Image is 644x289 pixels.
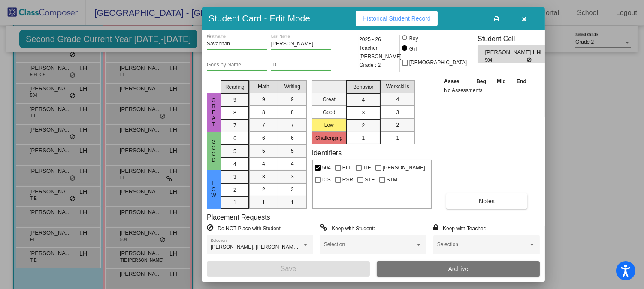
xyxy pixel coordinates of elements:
[442,77,471,86] th: Asses
[448,265,469,272] span: Archive
[291,147,294,155] span: 5
[262,160,265,168] span: 4
[342,175,353,185] span: RSR
[233,186,236,194] span: 2
[233,173,236,181] span: 3
[281,265,296,272] span: Save
[396,134,399,142] span: 1
[363,15,431,22] span: Historical Student Record
[442,86,532,95] td: No Assessments
[492,77,511,86] th: Mid
[233,148,236,155] span: 5
[233,199,236,206] span: 1
[396,108,399,116] span: 3
[365,175,375,185] span: STE
[359,35,381,44] span: 2025 - 26
[362,96,365,104] span: 4
[210,139,218,163] span: Good
[320,224,375,232] label: = Keep with Student:
[446,193,527,209] button: Notes
[485,48,533,57] span: [PERSON_NAME]
[478,35,552,43] h3: Student Cell
[210,97,218,127] span: Great
[233,109,236,117] span: 8
[409,57,467,68] span: [DEMOGRAPHIC_DATA]
[363,163,371,173] span: TIE
[262,108,265,116] span: 8
[359,44,402,61] span: Teacher: [PERSON_NAME]
[387,175,397,185] span: STM
[291,173,294,181] span: 3
[383,163,425,173] span: [PERSON_NAME]
[433,224,487,232] label: = Keep with Teacher:
[342,163,351,173] span: ELL
[485,57,527,63] span: 504
[291,108,294,116] span: 8
[233,96,236,104] span: 9
[291,160,294,168] span: 4
[356,11,438,26] button: Historical Student Record
[210,181,218,199] span: Low
[262,199,265,206] span: 1
[479,198,495,205] span: Notes
[233,122,236,129] span: 7
[207,224,282,232] label: = Do NOT Place with Student:
[207,62,267,68] input: goes by name
[291,134,294,142] span: 6
[233,160,236,168] span: 4
[359,61,381,69] span: Grade : 2
[284,83,300,90] span: Writing
[312,149,342,157] label: Identifiers
[258,83,269,90] span: Math
[533,48,545,57] span: LH
[262,147,265,155] span: 5
[353,83,373,91] span: Behavior
[362,134,365,142] span: 1
[386,83,409,90] span: Workskills
[262,134,265,142] span: 6
[291,96,294,103] span: 9
[209,13,310,24] h3: Student Card - Edit Mode
[207,261,370,277] button: Save
[233,135,236,142] span: 6
[262,186,265,193] span: 2
[511,77,532,86] th: End
[409,35,418,42] div: Boy
[262,121,265,129] span: 7
[291,199,294,206] span: 1
[211,244,343,250] span: [PERSON_NAME], [PERSON_NAME], [PERSON_NAME]
[409,45,417,53] div: Girl
[396,96,399,103] span: 4
[322,175,331,185] span: ICS
[362,109,365,117] span: 3
[396,121,399,129] span: 2
[262,173,265,181] span: 3
[291,186,294,193] span: 2
[262,96,265,103] span: 9
[225,83,245,91] span: Reading
[362,122,365,129] span: 2
[291,121,294,129] span: 7
[207,213,270,221] label: Placement Requests
[377,261,540,277] button: Archive
[471,77,491,86] th: Beg
[322,163,331,173] span: 504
